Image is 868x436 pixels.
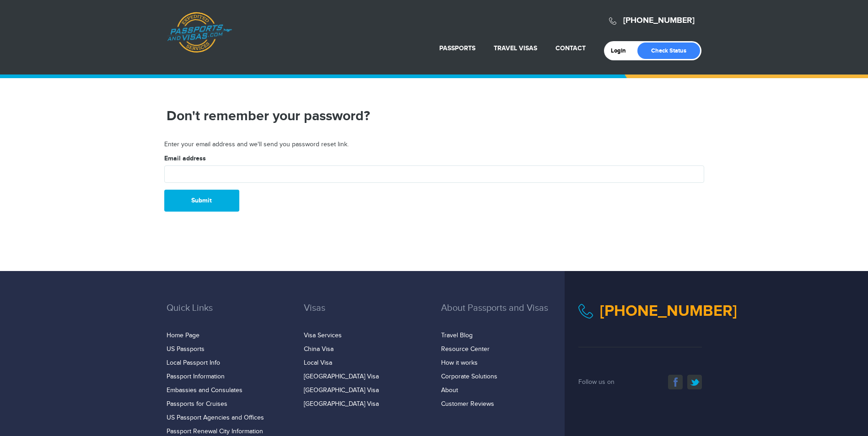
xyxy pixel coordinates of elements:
a: How it works [441,359,478,367]
h3: Quick Links [167,303,290,327]
a: [GEOGRAPHIC_DATA] Visa [304,387,379,394]
a: [GEOGRAPHIC_DATA] Visa [304,373,379,380]
a: [PHONE_NUMBER] [623,16,695,26]
a: Embassies and Consulates [167,387,243,394]
a: Local Passport Info [167,359,220,367]
a: facebook [668,375,683,389]
a: Travel Visas [494,44,537,52]
h1: Don't remember your password? [167,108,565,124]
a: Passports [439,44,475,52]
a: twitter [687,375,702,389]
label: Email address [164,154,206,163]
a: Resource Center [441,346,490,353]
p: Enter your email address and we'll send you password reset link. [164,140,704,149]
a: [GEOGRAPHIC_DATA] Visa [304,400,379,408]
a: About [441,387,458,394]
a: Contact [555,44,586,52]
a: Check Status [637,43,700,59]
button: Submit [164,190,239,212]
a: [PHONE_NUMBER] [600,302,737,320]
a: Customer Reviews [441,400,494,408]
a: Home Page [167,332,199,339]
a: US Passports [167,346,205,353]
a: Login [611,47,632,54]
a: Visa Services [304,332,342,339]
a: China Visa [304,346,334,353]
a: Passports for Cruises [167,400,227,408]
a: Passport Renewal City Information [167,428,263,435]
a: US Passport Agencies and Offices [167,414,264,421]
a: Passport Information [167,373,225,380]
a: Corporate Solutions [441,373,497,380]
span: Follow us on [578,378,615,386]
a: Travel Blog [441,332,473,339]
h3: About Passports and Visas [441,303,565,327]
a: Local Visa [304,359,332,367]
a: Passports & [DOMAIN_NAME] [167,12,232,53]
h3: Visas [304,303,427,327]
